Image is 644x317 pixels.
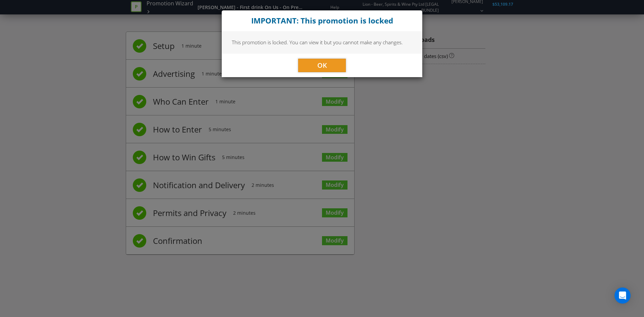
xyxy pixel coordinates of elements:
[614,287,631,304] div: Open Intercom Messenger
[251,15,393,26] strong: IMPORTANT: This promotion is locked
[222,31,422,53] div: This promotion is locked. You can view it but you cannot make any changes.
[222,10,422,31] div: Close
[298,59,346,72] button: OK
[317,61,327,70] span: OK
